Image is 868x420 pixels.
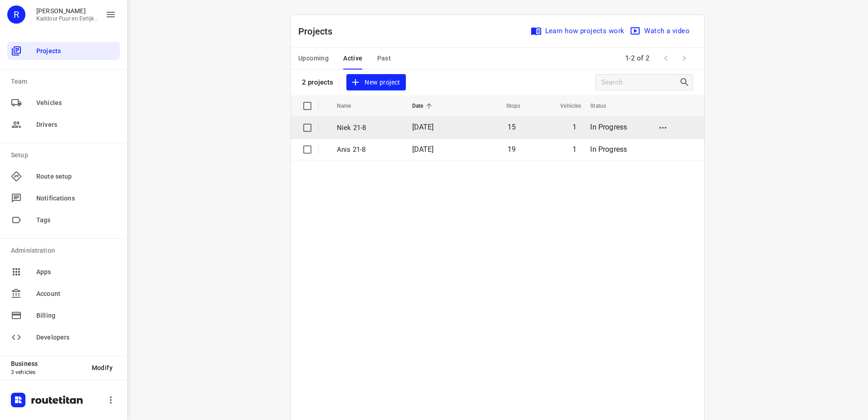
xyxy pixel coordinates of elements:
[679,77,693,88] div: Search
[590,145,627,154] span: In Progress
[11,246,120,255] p: Administration
[36,333,116,342] span: Developers
[508,145,516,154] span: 19
[657,49,675,67] span: Previous Page
[343,53,362,64] span: Active
[92,364,113,371] span: Modify
[7,94,120,112] div: Vehicles
[621,49,653,68] span: 1-2 of 2
[11,360,84,367] p: Business
[11,77,120,86] p: Team
[412,100,435,111] span: Date
[352,77,400,88] span: New project
[7,167,120,185] div: Route setup
[412,145,434,154] span: [DATE]
[36,7,98,15] p: Rachid Kaddour
[36,267,116,277] span: Apps
[36,172,116,181] span: Route setup
[84,360,120,376] button: Modify
[36,15,98,22] p: Kaddour Puur en Eerlijk Vlees B.V.
[548,100,581,111] span: Vehicles
[36,194,116,203] span: Notifications
[7,263,120,281] div: Apps
[302,78,333,86] p: 2 projects
[36,120,116,130] span: Drivers
[11,150,120,160] p: Setup
[337,145,399,155] p: Anis 21-8
[36,98,116,108] span: Vehicles
[36,215,116,225] span: Tags
[337,123,399,133] p: Niek 21-8
[298,25,340,38] p: Projects
[590,123,627,131] span: In Progress
[337,100,363,111] span: Name
[377,53,391,64] span: Past
[11,369,84,375] p: 3 vehicles
[7,211,120,229] div: Tags
[572,145,577,154] span: 1
[7,328,120,346] div: Developers
[7,285,120,303] div: Account
[572,123,577,131] span: 1
[675,49,693,67] span: Next Page
[508,123,516,131] span: 15
[7,5,25,24] div: R
[494,100,521,111] span: Stops
[7,42,120,60] div: Projects
[36,46,116,56] span: Projects
[7,306,120,325] div: Billing
[7,189,120,207] div: Notifications
[346,74,405,91] button: New project
[412,123,434,131] span: [DATE]
[298,53,329,64] span: Upcoming
[36,311,116,320] span: Billing
[590,100,618,111] span: Status
[601,75,679,90] input: Search projects
[36,289,116,299] span: Account
[7,115,120,134] div: Drivers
